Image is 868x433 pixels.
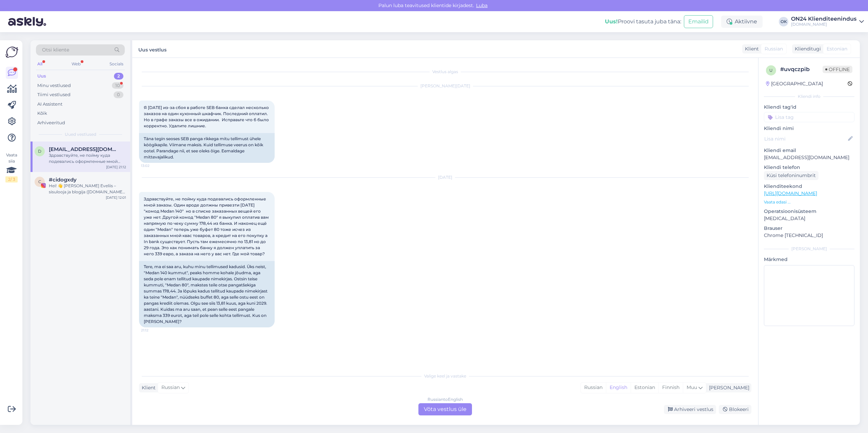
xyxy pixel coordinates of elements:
input: Lisa nimi [764,135,847,143]
a: ON24 Klienditeenindus[DOMAIN_NAME] [791,16,864,27]
div: 2 [114,73,123,80]
span: Estonian [827,45,847,52]
div: Klienditugi [792,45,821,52]
span: Russian [161,384,180,391]
p: [EMAIL_ADDRESS][DOMAIN_NAME] [764,154,854,161]
span: Я [DATE] из-за сбоя в работе SEB банка сделал несколько заказов на один кухонный шкафчик. Последн... [144,105,270,128]
div: Küsi telefoninumbrit [764,171,818,180]
p: Operatsioonisüsteem [764,208,854,215]
span: u [769,68,773,73]
div: 10 [112,82,123,89]
div: Russian [581,383,606,393]
div: Arhiveeritud [37,120,65,126]
span: Muu [687,384,697,390]
div: OK [779,17,788,26]
p: Chrome [TECHNICAL_ID] [764,232,854,239]
span: Здравствуйте, не пойму куда подевались оформленные мной заказы. Один вроде должны привезти [DATE]... [144,196,270,256]
p: Kliendi email [764,147,854,154]
div: [DATE] [139,174,751,180]
div: Здравствуйте, не пойму куда подевались оформленные мной заказы. Один вроде должны привезти [DATE]... [49,152,126,165]
div: Finnish [658,383,683,393]
div: [PERSON_NAME] [764,246,854,252]
div: Minu vestlused [37,82,71,89]
span: c [38,179,41,184]
span: d [38,149,41,154]
p: [MEDICAL_DATA] [764,215,854,222]
button: Emailid [684,15,713,28]
input: Lisa tag [764,112,854,122]
div: Kõik [37,110,47,117]
div: Klient [139,384,156,391]
p: Kliendi nimi [764,125,854,132]
p: Kliendi telefon [764,164,854,171]
div: [DOMAIN_NAME] [791,22,856,27]
div: [DATE] 12:01 [106,195,126,200]
p: Kliendi tag'id [764,104,854,111]
img: Askly Logo [5,46,18,59]
span: 21:12 [141,328,166,333]
div: Aktiivne [721,16,763,28]
div: 2 / 3 [5,176,18,182]
span: Luba [474,2,490,8]
div: Blokeeri [719,405,751,414]
div: AI Assistent [37,101,62,108]
div: Russian to English [428,396,463,403]
span: Otsi kliente [42,46,69,53]
div: [GEOGRAPHIC_DATA] [766,80,823,87]
a: [URL][DOMAIN_NAME] [764,190,817,196]
p: Vaata edasi ... [764,199,854,205]
div: ON24 Klienditeenindus [791,16,856,22]
div: [PERSON_NAME] [706,384,749,391]
p: Klienditeekond [764,183,854,190]
div: Kliendi info [764,93,854,100]
div: All [36,60,44,68]
div: 0 [114,91,123,98]
div: # uvqczpib [780,65,823,73]
div: Tiimi vestlused [37,91,71,98]
span: #cidogxdy [49,177,77,183]
div: Vaata siia [5,152,18,182]
div: Uus [37,73,46,80]
span: dimas1524@yandex.ru [49,146,119,152]
div: Vestlus algas [139,69,751,75]
span: Uued vestlused [65,131,96,137]
div: [DATE] 21:12 [106,165,126,170]
div: Valige keel ja vastake [139,373,751,379]
div: Estonian [631,383,658,393]
div: English [606,383,631,393]
div: Socials [108,60,125,68]
div: Arhiveeri vestlus [664,405,716,414]
span: Russian [765,45,783,52]
div: Võta vestlus üle [418,403,472,415]
div: Tere, ma ei saa aru, kuhu minu tellimused kadusid. Üks neist, "Medan 140 kummut", peaks homme koh... [139,261,275,327]
label: Uus vestlus [138,44,166,53]
span: 13:02 [141,163,166,168]
div: [PERSON_NAME][DATE] [139,83,751,89]
p: Märkmed [764,256,854,263]
div: Proovi tasuta juba täna: [605,18,681,26]
b: Uus! [605,18,618,25]
div: Täna tegin seoses SEB panga rikkega mitu tellimust ühele köögikapile. Viimane maksis. Kuid tellim... [139,133,275,163]
div: Hei! 👋 [PERSON_NAME] Eveliis – sisulooja ja blogija ([DOMAIN_NAME]). Koostöös loon sisu, mis on s... [49,183,126,195]
span: Offline [823,66,852,73]
p: Brauser [764,225,854,232]
div: Web [70,60,82,68]
div: Klient [742,45,759,52]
